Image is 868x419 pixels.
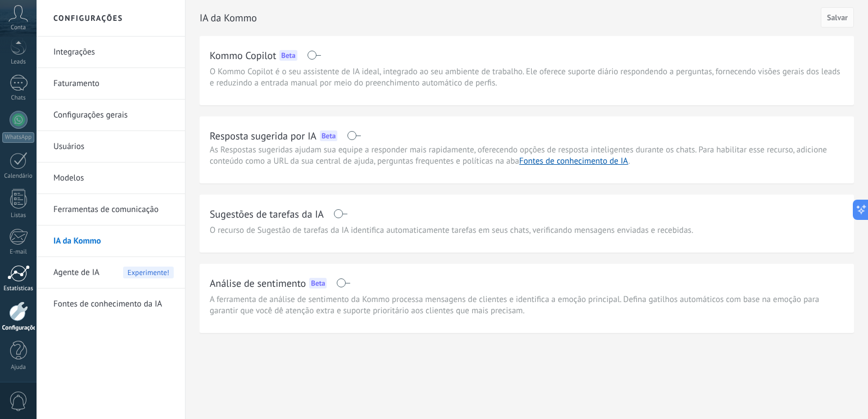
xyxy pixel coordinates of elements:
li: Fontes de conhecimento da IA [37,289,185,319]
a: Ferramentas de comunicação [53,194,174,226]
div: Chats [2,94,35,102]
div: Beta [320,130,337,141]
h2: Sugestões de tarefas da IA [210,207,324,221]
div: Beta [279,50,297,61]
a: Fontes de conhecimento de IA [519,156,629,166]
li: IA da Kommo [37,226,185,257]
a: Modelos [53,163,174,194]
div: Leads [2,58,35,66]
li: Modelos [37,163,185,194]
h2: Kommo Copilot [210,48,276,62]
a: Configurações gerais [53,100,174,131]
div: Calendário [2,173,35,180]
span: O Kommo Copilot é o seu assistente de IA ideal, integrado ao seu ambiente de trabalho. Ele oferec... [210,66,844,89]
span: Salvar [827,13,848,21]
div: Configurações [2,325,35,332]
span: A ferramenta de análise de sentimento da Kommo processa mensagens de clientes e identifica a emoç... [210,294,844,317]
a: Usuários [53,131,174,163]
h2: IA da Kommo [200,7,821,29]
h2: Análise de sentimento [210,276,306,290]
div: Ajuda [2,364,35,371]
li: Integrações [37,37,185,68]
span: As Respostas sugeridas ajudam sua equipe a responder mais rapidamente, oferecendo opções de respo... [210,145,827,166]
li: Usuários [37,131,185,163]
li: Ferramentas de comunicação [37,194,185,226]
div: Beta [309,278,327,289]
div: Estatísticas [2,285,35,292]
a: Fontes de conhecimento da IA [53,289,174,320]
a: Agente de IAExperimente! [53,257,174,289]
span: O recurso de Sugestão de tarefas da IA identifica automaticamente tarefas em seus chats, verifica... [210,225,693,236]
div: WhatsApp [2,132,34,143]
button: Salvar [821,7,854,28]
a: Faturamento [53,68,174,100]
li: Agente de IA [37,257,185,289]
li: Faturamento [37,68,185,100]
a: IA da Kommo [53,226,174,257]
div: E-mail [2,249,35,256]
h2: Resposta sugerida por IA [210,129,317,143]
a: Integrações [53,37,174,68]
span: Experimente! [123,267,174,278]
span: Agente de IA [53,257,100,289]
div: Listas [2,212,35,219]
li: Configurações gerais [37,100,185,131]
span: Conta [11,24,26,31]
